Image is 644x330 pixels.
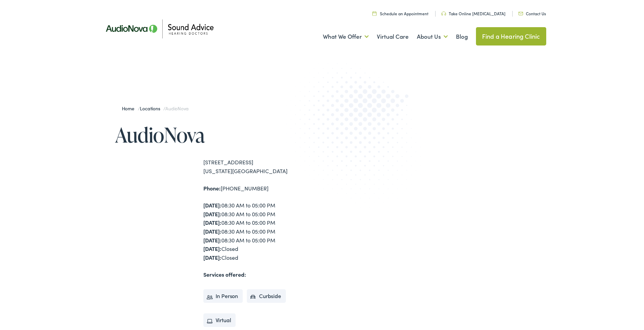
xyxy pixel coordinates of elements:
span: / / [122,105,189,112]
li: In Person [203,289,243,303]
a: Take Online [MEDICAL_DATA] [441,11,505,16]
a: What We Offer [323,24,369,49]
strong: Phone: [203,184,221,192]
a: Schedule an Appointment [372,11,428,16]
img: Headphone icon in a unique green color, suggesting audio-related services or features. [441,12,446,16]
strong: [DATE]: [203,254,221,261]
span: AudioNova [165,105,188,112]
h1: AudioNova [115,124,322,146]
a: Home [122,105,138,112]
strong: [DATE]: [203,219,221,226]
strong: [DATE]: [203,227,221,235]
a: Locations [140,105,163,112]
a: Contact Us [518,11,546,16]
strong: [DATE]: [203,210,221,218]
strong: [DATE]: [203,236,221,244]
strong: Services offered: [203,271,246,278]
li: Virtual [203,313,236,327]
strong: [DATE]: [203,245,221,252]
a: Find a Hearing Clinic [476,27,546,45]
div: [PHONE_NUMBER] [203,184,322,193]
a: Blog [456,24,468,49]
strong: [DATE]: [203,201,221,209]
a: Virtual Care [377,24,409,49]
img: Calendar icon in a unique green color, symbolizing scheduling or date-related features. [372,11,376,16]
div: 08:30 AM to 05:00 PM 08:30 AM to 05:00 PM 08:30 AM to 05:00 PM 08:30 AM to 05:00 PM 08:30 AM to 0... [203,201,322,262]
img: Icon representing mail communication in a unique green color, indicative of contact or communicat... [518,12,523,15]
div: [STREET_ADDRESS] [US_STATE][GEOGRAPHIC_DATA] [203,158,322,175]
a: About Us [417,24,448,49]
li: Curbside [247,289,286,303]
